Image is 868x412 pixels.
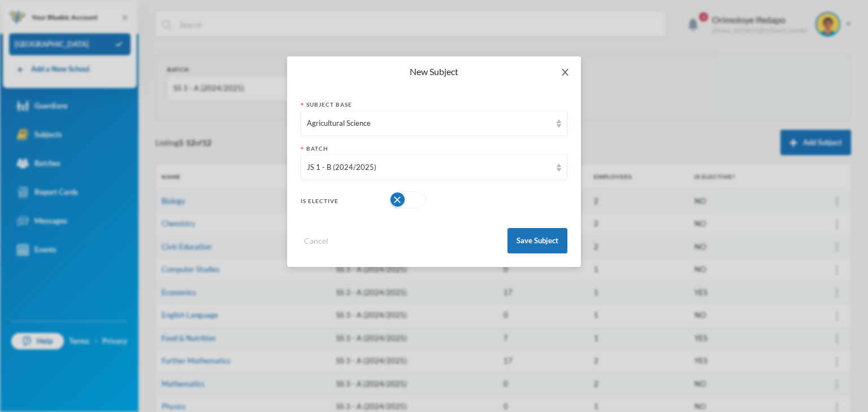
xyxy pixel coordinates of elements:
div: Agricultural Science [307,118,551,129]
button: Close [549,56,581,88]
div: Subject Base [301,100,567,109]
div: New Subject [301,65,567,78]
div: JS 1 - B (2024/2025) [307,162,551,173]
div: Batch [301,144,567,153]
button: Save Subject [507,228,567,253]
i: icon: close [561,68,570,77]
button: Cancel [301,234,332,247]
div: Is Elective [301,197,381,209]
